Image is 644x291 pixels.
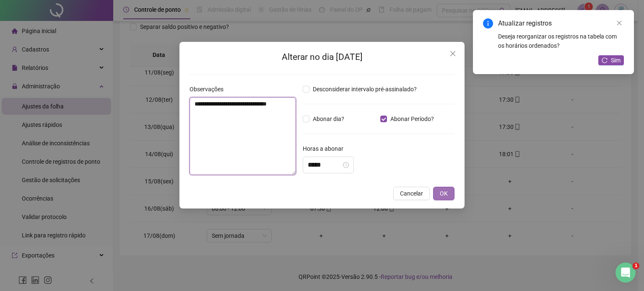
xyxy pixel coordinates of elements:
[446,47,460,60] button: Close
[633,263,639,269] span: 1
[498,18,624,28] div: Atualizar registros
[387,114,437,124] span: Abonar Período?
[190,50,454,64] h2: Alterar no dia [DATE]
[483,18,493,28] span: info-circle
[602,57,608,63] span: reload
[440,189,448,198] span: OK
[616,20,622,26] span: close
[393,187,430,200] button: Cancelar
[309,114,348,124] span: Abonar dia?
[400,189,423,198] span: Cancelar
[433,187,454,200] button: OK
[598,55,624,65] button: Sim
[498,32,624,50] div: Deseja reorganizar os registros na tabela com os horários ordenados?
[190,85,229,94] label: Observações
[615,263,636,283] iframe: Intercom live chat
[611,56,621,65] span: Sim
[615,18,624,28] a: Close
[303,144,349,153] label: Horas a abonar
[309,85,420,94] span: Desconsiderar intervalo pré-assinalado?
[449,50,456,57] span: close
